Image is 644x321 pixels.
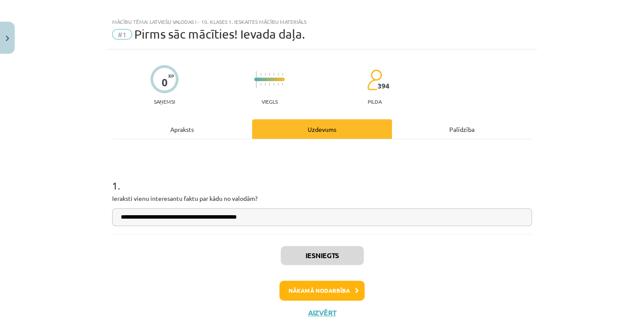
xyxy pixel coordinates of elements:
[392,119,532,139] div: Palīdzība
[282,73,283,75] img: icon-short-line-57e1e144782c952c97e751825c79c345078a6d821885a25fce030b3d8c18986b.svg
[260,73,261,75] img: icon-short-line-57e1e144782c952c97e751825c79c345078a6d821885a25fce030b3d8c18986b.svg
[162,76,168,88] div: 0
[378,82,389,90] span: 394
[150,98,179,105] p: Saņemsi
[112,29,132,39] span: #1
[260,83,261,85] img: icon-short-line-57e1e144782c952c97e751825c79c345078a6d821885a25fce030b3d8c18986b.svg
[278,73,279,75] img: icon-short-line-57e1e144782c952c97e751825c79c345078a6d821885a25fce030b3d8c18986b.svg
[112,194,532,203] p: Ieraksti vienu interesantu faktu par kādu no valodām?
[112,164,532,191] h1: 1 .
[305,308,339,317] button: Aizvērt
[262,98,278,105] p: Viegls
[112,119,252,139] div: Apraksts
[273,83,274,85] img: icon-short-line-57e1e144782c952c97e751825c79c345078a6d821885a25fce030b3d8c18986b.svg
[273,73,274,75] img: icon-short-line-57e1e144782c952c97e751825c79c345078a6d821885a25fce030b3d8c18986b.svg
[265,73,266,75] img: icon-short-line-57e1e144782c952c97e751825c79c345078a6d821885a25fce030b3d8c18986b.svg
[269,83,270,85] img: icon-short-line-57e1e144782c952c97e751825c79c345078a6d821885a25fce030b3d8c18986b.svg
[367,69,382,91] img: students-c634bb4e5e11cddfef0936a35e636f08e4e9abd3cc4e673bd6f9a4125e45ecb1.svg
[252,119,392,139] div: Uzdevums
[269,73,270,75] img: icon-short-line-57e1e144782c952c97e751825c79c345078a6d821885a25fce030b3d8c18986b.svg
[368,98,382,105] p: pilda
[6,36,9,41] img: icon-close-lesson-0947bae3869378f0d4975bcd49f059093ad1ed9edebbc8119c70593378902aed.svg
[134,27,305,41] span: Pirms sāc mācīties! Ievada daļa.
[256,71,257,88] img: icon-long-line-d9ea69661e0d244f92f715978eff75569469978d946b2353a9bb055b3ed8787d.svg
[279,281,365,301] button: Nākamā nodarbība
[112,19,532,25] div: Mācību tēma: Latviešu valodas i - 10. klases 1. ieskaites mācību materiāls
[278,83,279,85] img: icon-short-line-57e1e144782c952c97e751825c79c345078a6d821885a25fce030b3d8c18986b.svg
[265,83,266,85] img: icon-short-line-57e1e144782c952c97e751825c79c345078a6d821885a25fce030b3d8c18986b.svg
[281,246,364,265] button: Iesniegts
[168,73,174,78] span: XP
[282,83,283,85] img: icon-short-line-57e1e144782c952c97e751825c79c345078a6d821885a25fce030b3d8c18986b.svg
